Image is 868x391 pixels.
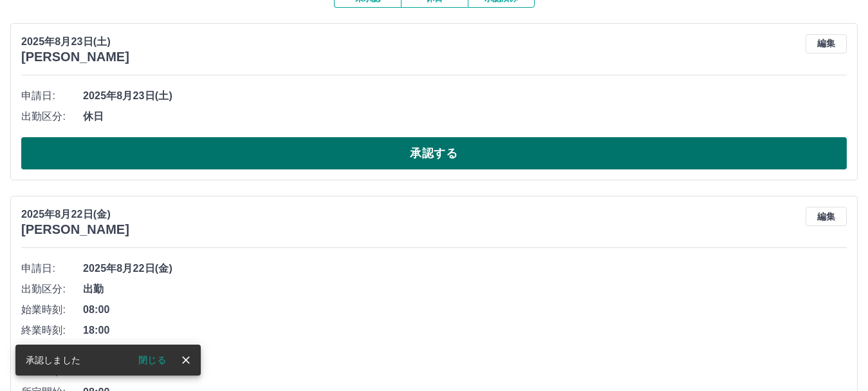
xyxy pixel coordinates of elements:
span: 08:00 [83,302,847,318]
h3: [PERSON_NAME] [21,50,129,64]
button: 編集 [806,207,847,226]
button: 編集 [806,34,847,53]
span: 2025年8月23日(土) [83,88,847,104]
span: 休憩時間: [21,343,83,359]
button: close [176,350,196,370]
span: 申請日: [21,88,83,104]
span: 出勤 [83,281,847,297]
div: 承認しました [26,348,80,372]
span: 終業時刻: [21,323,83,338]
button: 閉じる [128,350,176,370]
span: 申請日: [21,261,83,276]
button: 承認する [21,137,847,169]
p: 2025年8月22日(金) [21,207,129,222]
span: 出勤区分: [21,109,83,124]
span: 始業時刻: [21,302,83,318]
span: 出勤区分: [21,281,83,297]
span: 2025年8月22日(金) [83,261,847,276]
span: 休日 [83,109,847,124]
h3: [PERSON_NAME] [21,222,129,237]
span: 1時間0分 [83,343,847,359]
span: 18:00 [83,323,847,338]
p: 2025年8月23日(土) [21,34,129,50]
